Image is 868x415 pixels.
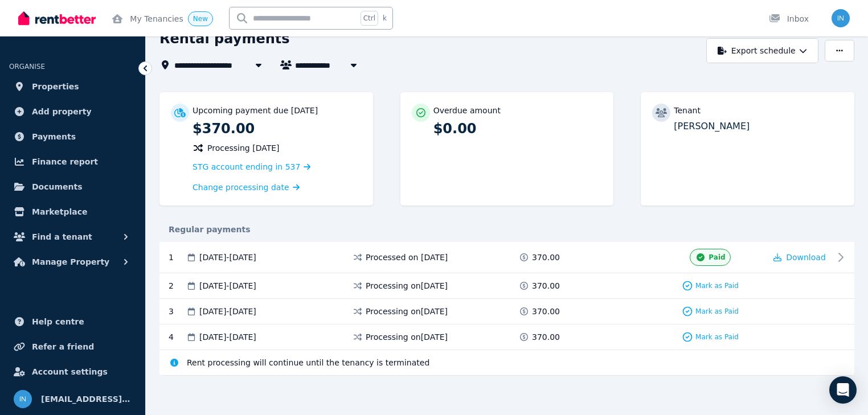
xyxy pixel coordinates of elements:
[9,250,136,273] button: Manage Property
[32,230,92,244] span: Find a tenant
[769,13,809,24] div: Inbox
[9,335,136,358] a: Refer a friend
[695,307,739,316] span: Mark as Paid
[9,75,136,98] a: Properties
[9,150,136,173] a: Finance report
[199,280,256,291] span: [DATE] - [DATE]
[9,225,136,248] button: Find a tenant
[9,310,136,333] a: Help centre
[32,155,98,169] span: Finance report
[9,100,136,123] a: Add property
[41,392,132,406] span: [EMAIL_ADDRESS][DOMAIN_NAME]
[193,15,208,23] span: New
[14,390,32,408] img: info@museliving.com.au
[207,142,280,154] span: Processing [DATE]
[366,331,448,343] span: Processing on [DATE]
[532,280,560,291] span: 370.00
[193,105,318,116] p: Upcoming payment due [DATE]
[159,30,290,48] h1: Rental payments
[786,253,826,262] span: Download
[199,252,256,263] span: [DATE] - [DATE]
[366,252,448,263] span: Processed on [DATE]
[832,9,850,27] img: info@museliving.com.au
[361,11,378,26] span: Ctrl
[674,105,701,116] p: Tenant
[193,162,300,171] span: STG account ending in 537
[193,120,362,138] p: $370.00
[199,306,256,317] span: [DATE] - [DATE]
[32,105,92,118] span: Add property
[193,182,300,193] a: Change processing date
[695,281,739,290] span: Mark as Paid
[193,182,289,193] span: Change processing date
[169,331,186,343] div: 4
[169,249,186,266] div: 1
[706,38,818,63] button: Export schedule
[32,315,84,328] span: Help centre
[169,280,186,291] div: 2
[674,120,843,133] p: [PERSON_NAME]
[366,306,448,317] span: Processing on [DATE]
[32,255,109,269] span: Manage Property
[32,205,87,219] span: Marketplace
[9,175,136,198] a: Documents
[169,306,186,317] div: 3
[32,130,76,143] span: Payments
[32,80,79,93] span: Properties
[32,340,94,354] span: Refer a friend
[433,105,501,116] p: Overdue amount
[9,200,136,223] a: Marketplace
[18,10,96,27] img: RentBetter
[829,376,857,404] div: Open Intercom Messenger
[532,306,560,317] span: 370.00
[187,357,429,368] span: Rent processing will continue until the tenancy is terminated
[159,224,854,235] div: Regular payments
[695,332,739,342] span: Mark as Paid
[32,365,108,379] span: Account settings
[366,280,448,291] span: Processing on [DATE]
[532,252,560,263] span: 370.00
[773,252,826,263] button: Download
[32,180,83,194] span: Documents
[433,120,603,138] p: $0.00
[9,360,136,383] a: Account settings
[9,125,136,148] a: Payments
[383,14,387,23] span: k
[709,253,725,262] span: Paid
[9,63,45,71] span: ORGANISE
[199,331,256,343] span: [DATE] - [DATE]
[532,331,560,343] span: 370.00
